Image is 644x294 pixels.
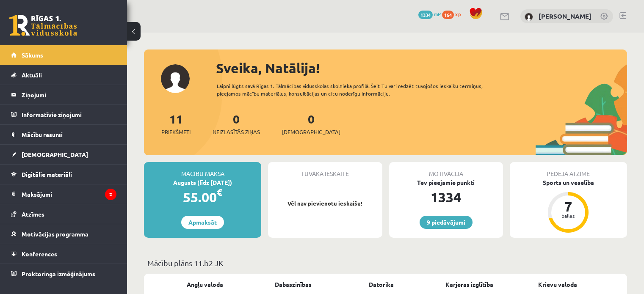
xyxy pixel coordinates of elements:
a: 0Neizlasītās ziņas [213,111,260,136]
a: Mācību resursi [11,125,116,144]
a: Ziņojumi [11,85,116,104]
span: Konferences [22,250,57,258]
legend: Ziņojumi [22,85,116,104]
a: Sākums [11,45,116,65]
a: [PERSON_NAME] [539,12,591,20]
a: Karjeras izglītība [445,280,493,289]
span: € [217,186,222,198]
a: Proktoringa izmēģinājums [11,264,116,283]
div: Mācību maksa [144,162,261,178]
span: 164 [442,11,454,19]
a: Datorika [369,280,394,289]
span: Digitālie materiāli [22,170,72,178]
a: 11Priekšmeti [161,111,191,136]
div: Tev pieejamie punkti [389,178,503,187]
span: xp [455,11,461,17]
a: Rīgas 1. Tālmācības vidusskola [9,15,77,36]
a: Krievu valoda [538,280,577,289]
div: Sports un veselība [510,178,627,187]
span: [DEMOGRAPHIC_DATA] [22,151,88,158]
span: Priekšmeti [161,128,191,136]
legend: Maksājumi [22,184,116,204]
a: Angļu valoda [187,280,223,289]
div: 55.00 [144,187,261,207]
a: Digitālie materiāli [11,165,116,184]
span: Proktoringa izmēģinājums [22,270,95,278]
a: 164 xp [442,11,465,17]
div: Laipni lūgts savā Rīgas 1. Tālmācības vidusskolas skolnieka profilā. Šeit Tu vari redzēt tuvojošo... [217,82,507,97]
a: Maksājumi2 [11,184,116,204]
div: 1334 [389,187,503,207]
div: 7 [556,200,581,213]
a: Motivācijas programma [11,224,116,244]
a: Aktuāli [11,65,116,85]
legend: Informatīvie ziņojumi [22,105,116,124]
div: balles [556,213,581,218]
span: Motivācijas programma [22,230,88,238]
span: 1334 [418,11,433,19]
p: Mācību plāns 11.b2 JK [147,257,624,269]
a: Apmaksāt [181,216,224,229]
span: Aktuāli [22,71,42,79]
span: Neizlasītās ziņas [213,128,260,136]
a: Informatīvie ziņojumi [11,105,116,124]
a: [DEMOGRAPHIC_DATA] [11,145,116,164]
span: Atzīmes [22,210,44,218]
a: 1334 mP [418,11,441,17]
div: Sveika, Natālija! [216,58,627,78]
span: Sākums [22,51,43,59]
div: Pēdējā atzīme [510,162,627,178]
p: Vēl nav pievienotu ieskaišu! [272,199,378,208]
div: Tuvākā ieskaite [268,162,382,178]
a: 0[DEMOGRAPHIC_DATA] [282,111,340,136]
i: 2 [105,189,116,200]
span: [DEMOGRAPHIC_DATA] [282,128,340,136]
span: mP [434,11,441,17]
a: Atzīmes [11,204,116,224]
img: Natālija Leiškalne [525,13,533,21]
a: Konferences [11,244,116,264]
div: Motivācija [389,162,503,178]
a: 9 piedāvājumi [420,216,473,229]
a: Dabaszinības [275,280,312,289]
a: Sports un veselība 7 balles [510,178,627,234]
div: Augusts (līdz [DATE]) [144,178,261,187]
span: Mācību resursi [22,131,63,138]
